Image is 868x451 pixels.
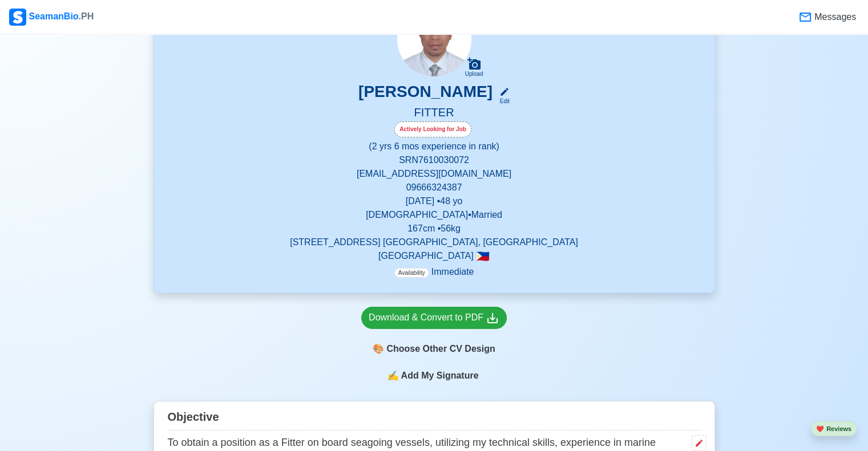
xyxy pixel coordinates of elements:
[168,140,701,153] p: (2 yrs 6 mos experience in rank)
[361,307,507,329] a: Download & Convert to PDF
[812,10,856,24] span: Messages
[168,167,701,181] p: [EMAIL_ADDRESS][DOMAIN_NAME]
[816,425,824,432] span: heart
[394,265,474,279] p: Immediate
[168,153,701,167] p: SRN 7610030072
[79,11,94,21] span: .PH
[168,235,701,249] p: [STREET_ADDRESS] [GEOGRAPHIC_DATA], [GEOGRAPHIC_DATA]
[168,208,701,222] p: [DEMOGRAPHIC_DATA] • Married
[168,105,701,121] h5: FITTER
[394,121,471,137] div: Actively Looking for Job
[168,194,701,208] p: [DATE] • 48 yo
[398,369,481,383] span: Add My Signature
[9,9,26,26] img: Logo
[9,9,94,26] div: SeamanBio
[811,421,857,437] button: heartReviews
[387,369,398,383] span: sign
[373,342,384,356] span: paint
[495,97,510,105] div: Edit
[168,222,701,235] p: 167 cm • 56 kg
[476,251,490,262] span: 🇵🇭
[394,268,429,278] span: Availability
[358,82,492,105] h3: [PERSON_NAME]
[168,406,701,430] div: Objective
[168,181,701,194] p: 09666324387
[361,338,507,360] div: Choose Other CV Design
[465,71,483,78] div: Upload
[369,311,499,325] div: Download & Convert to PDF
[168,249,701,263] p: [GEOGRAPHIC_DATA]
